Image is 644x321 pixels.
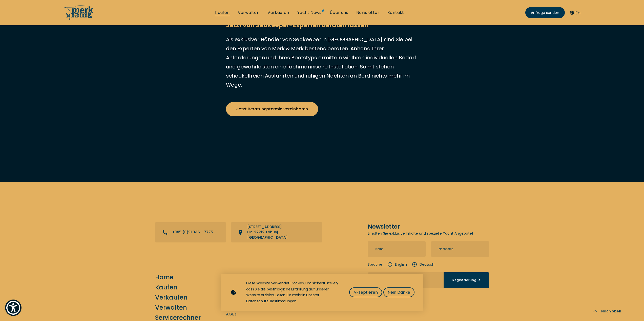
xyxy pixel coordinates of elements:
[525,7,565,18] a: Anfrage senden
[368,241,426,257] input: Name
[267,10,289,15] a: Verkaufen
[172,230,213,235] p: +385 (0)91 346 - 7775
[297,10,322,15] a: Yacht News
[388,289,410,295] span: Nein Danke
[226,311,237,317] a: AGBs
[155,293,188,302] a: Verkaufen
[246,299,297,304] a: Datenschutz-Bestimmungen
[330,10,348,15] a: Über uns
[226,21,368,29] strong: Jetzt von Seakeeper-Experten beraten lassen
[155,303,187,312] a: Verwalten
[155,283,177,292] a: Kaufen
[238,10,260,15] a: Verwalten
[368,222,489,231] h5: Newsletter
[349,287,382,297] button: Akzeptieren
[368,262,382,267] strong: Sprache
[5,300,22,316] button: Show Accessibility Preferences
[354,289,378,295] span: Akzeptieren
[215,10,230,15] a: Kaufen
[431,241,489,257] input: Nachname
[570,9,580,16] button: En
[383,287,414,297] button: Nein Danke
[368,272,444,288] input: E-mail hier einfügen
[226,35,418,89] p: Als exklusiver Händler von Seakeeper in [GEOGRAPHIC_DATA] sind Sie bei den Experten von Merk & Me...
[387,10,404,15] a: Kontakt
[586,301,629,321] button: Nach oben
[412,262,434,267] label: Deutsch
[387,262,407,267] label: English
[226,102,318,116] a: Jetzt Beratungstermin vereinbaren
[231,222,322,242] a: View directions on a map
[246,280,339,304] div: Diese Website verwendet Cookies, um sicherzustellen, dass Sie die bestmögliche Erfahrung auf unse...
[155,273,174,282] a: Home
[368,231,489,236] p: Erhalten Sie exklusive Inhalte und spezielle Yacht Angebote!
[531,10,559,15] span: Anfrage senden
[356,10,379,15] a: Newsletter
[226,273,248,279] a: Newsletter
[444,272,489,288] button: Registrierung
